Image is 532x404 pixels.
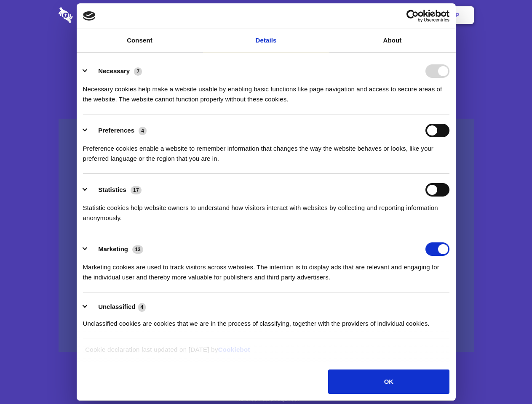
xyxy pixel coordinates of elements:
button: Statistics (17) [83,183,147,197]
button: Preferences (4) [83,124,152,137]
a: Cookiebot [218,346,250,353]
div: Preference cookies enable a website to remember information that changes the way the website beha... [83,137,449,164]
span: 13 [132,245,143,254]
div: Necessary cookies help make a website usable by enabling basic functions like page navigation and... [83,78,449,104]
div: Statistic cookies help website owners to understand how visitors interact with websites by collec... [83,197,449,223]
span: 7 [134,67,142,76]
label: Preferences [98,127,134,134]
span: 4 [139,127,147,135]
iframe: Drift Widget Chat Controller [490,362,522,394]
div: Marketing cookies are used to track visitors across websites. The intention is to display ads tha... [83,256,449,282]
button: Marketing (13) [83,242,149,256]
button: Unclassified (4) [83,302,151,312]
a: Contact [342,2,380,28]
span: 4 [138,303,146,311]
div: Cookie declaration last updated on [DATE] by [79,345,453,361]
a: Usercentrics Cookiebot - opens in a new window [376,10,449,22]
a: Details [203,29,329,52]
a: Wistia video thumbnail [59,119,474,352]
label: Statistics [98,186,126,193]
span: 17 [131,186,142,194]
a: Pricing [247,2,284,28]
a: Login [382,2,419,28]
img: logo [83,11,96,21]
button: Necessary (7) [83,64,147,78]
a: About [329,29,456,52]
img: logo-wordmark-white-trans-d4663122ce5f474addd5e946df7df03e33cb6a1c49d2221995e7729f52c070b2.svg [59,7,131,23]
div: Unclassified cookies are cookies that we are in the process of classifying, together with the pro... [83,312,449,329]
button: OK [328,369,449,394]
label: Marketing [98,245,128,252]
a: Consent [77,29,203,52]
label: Necessary [98,67,130,74]
h1: Eliminate Slack Data Loss. [59,38,474,68]
h4: Auto-redaction of sensitive data, encrypted data sharing and self-destructing private chats. Shar... [59,77,474,104]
